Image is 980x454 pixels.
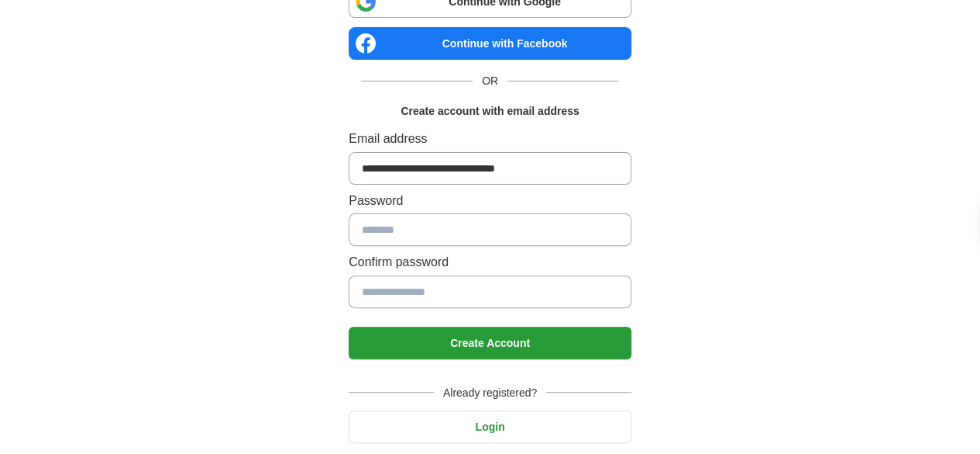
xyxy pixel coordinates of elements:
h1: Create account with email address [401,102,579,120]
label: Confirm password [349,252,631,272]
label: Password [349,191,631,211]
label: Email address [349,129,631,149]
span: OR [473,72,507,89]
button: Create Account [349,327,631,359]
a: Continue with Facebook [349,27,631,60]
span: Already registered? [434,384,546,401]
a: Login [349,421,631,433]
button: Login [349,411,631,443]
